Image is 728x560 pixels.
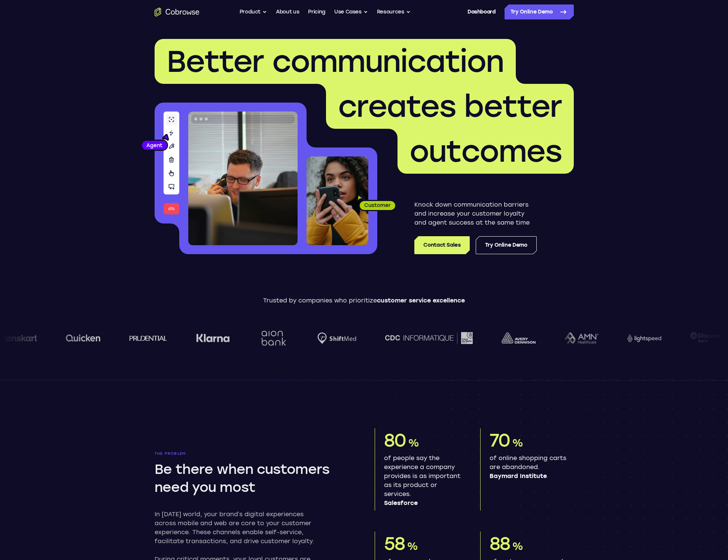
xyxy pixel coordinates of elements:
[409,133,562,169] span: outcomes
[384,499,462,508] span: Salesforce
[564,332,598,344] img: AMN Healthcare
[490,533,511,554] span: 88
[501,332,535,344] img: avery-dennison
[276,4,299,19] a: About us
[384,454,462,508] p: of people say the experience a company provides is as important as its product or services.
[626,334,660,342] img: Lightspeed
[490,429,511,451] span: 70
[384,332,472,344] img: CDC Informatique
[155,7,199,16] a: Go to the home page
[240,4,267,19] button: Product
[408,436,419,449] span: %
[338,88,562,124] span: creates better
[334,4,368,19] button: Use Cases
[258,323,288,353] img: Aion Bank
[467,4,496,19] a: Dashboard
[512,436,523,449] span: %
[490,454,568,481] p: of online shopping carts are abandoned.
[384,429,406,451] span: 80
[407,540,418,553] span: %
[505,4,574,19] a: Try Online Demo
[195,334,229,343] img: Klarna
[155,460,351,496] h2: Be there when customers need you most
[490,472,568,481] span: Baymard Institute
[512,540,523,553] span: %
[167,43,504,79] span: Better communication
[317,332,356,344] img: Shiftmed
[307,156,368,245] img: A customer holding their phone
[384,533,405,554] span: 58
[65,332,100,344] img: quicken
[308,4,325,19] a: Pricing
[377,4,411,19] button: Resources
[129,335,167,341] img: prudential
[377,297,465,304] span: customer service excellence
[476,236,537,254] a: Try Online Demo
[414,200,537,227] p: Knock down communication barriers and increase your customer loyalty and agent success at the sam...
[155,451,354,456] p: The problem
[188,112,298,245] img: A customer support agent talking on the phone
[155,510,324,546] p: In [DATE] world, your brand’s digital experiences across mobile and web are core to your customer...
[414,236,469,254] a: Contact Sales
